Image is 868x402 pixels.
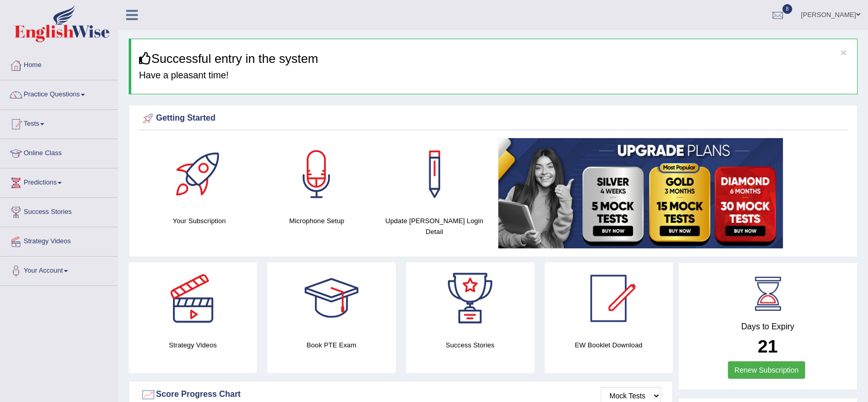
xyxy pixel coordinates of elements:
h4: Success Stories [406,340,534,350]
h4: Microphone Setup [263,215,370,226]
a: Your Account [1,257,118,282]
a: Renew Subscription [728,361,806,379]
a: Online Class [1,139,118,165]
a: Tests [1,110,118,136]
h4: Days to Expiry [690,322,846,331]
h4: Strategy Videos [129,340,257,350]
h4: Book PTE Exam [267,340,395,350]
a: Success Stories [1,198,118,224]
a: Practice Questions [1,80,118,106]
h4: EW Booklet Download [545,340,673,350]
b: 21 [758,336,778,356]
img: small5.jpg [498,138,783,248]
h4: Update [PERSON_NAME] Login Detail [381,215,488,237]
h3: Successful entry in the system [139,52,849,65]
button: × [841,47,847,58]
span: 8 [783,4,793,14]
h4: Your Subscription [146,215,253,226]
h4: Have a pleasant time! [139,71,849,81]
div: Getting Started [141,111,846,126]
a: Strategy Videos [1,227,118,253]
a: Predictions [1,169,118,194]
a: Home [1,51,118,77]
